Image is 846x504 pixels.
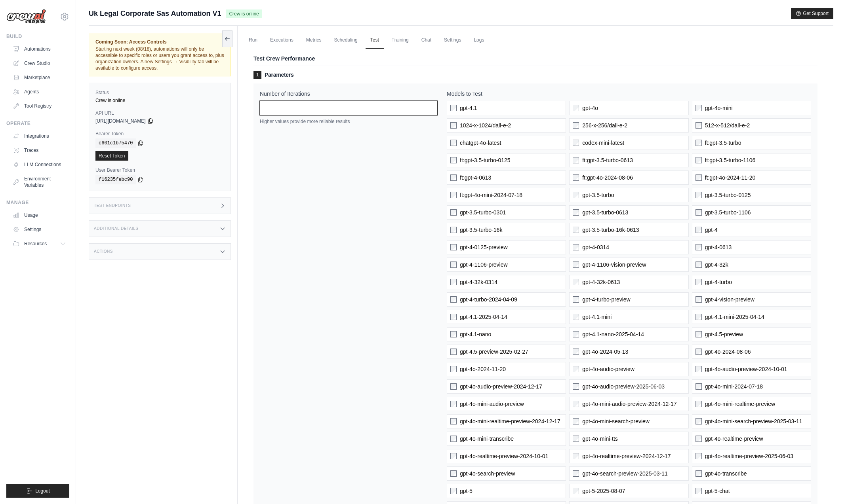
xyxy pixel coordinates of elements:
[582,313,612,321] span: gpt-4.1-mini
[582,400,676,408] span: gpt-4o-mini-audio-preview-2024-12-17
[265,32,298,49] a: Executions
[460,243,508,251] span: gpt-4-0125-preview
[573,279,579,285] input: gpt-4-32k-0613
[6,33,69,40] div: Build
[582,435,617,443] span: gpt-4o-mini-tts
[705,348,751,356] span: gpt-4o-2024-08-06
[95,151,128,161] a: Reset Token
[244,32,262,49] a: Run
[695,383,702,390] input: gpt-4o-mini-2024-07-18
[695,209,702,216] input: gpt-3.5-turbo-1106
[695,366,702,372] input: gpt-4o-audio-preview-2024-10-01
[705,313,764,321] span: gpt-4.1-mini-2025-04-14
[573,331,579,337] input: gpt-4.1-nano-2025-04-14
[94,249,113,254] h3: Actions
[260,90,437,98] label: Number of Iterations
[573,349,579,355] input: gpt-4o-2024-05-13
[573,436,579,442] input: gpt-4o-mini-tts
[450,105,457,111] input: gpt-4.1
[10,223,69,236] a: Settings
[450,261,457,268] input: gpt-4-1106-preview
[460,313,507,321] span: gpt-4.1-2025-04-14
[573,366,579,372] input: gpt-4o-audio-preview
[447,90,811,98] label: Models to Test
[35,488,50,494] span: Logout
[705,139,741,147] span: ft:gpt-3.5-turbo
[460,226,502,234] span: gpt-3.5-turbo-16k
[791,8,833,19] button: Get Support
[460,348,528,356] span: gpt-4.5-preview-2025-02-27
[469,32,489,49] a: Logs
[24,241,47,247] span: Resources
[460,470,515,477] span: gpt-4o-search-preview
[705,261,728,269] span: gpt-4-32k
[6,199,69,206] div: Manage
[695,418,702,424] input: gpt-4o-mini-search-preview-2025-03-11
[695,314,702,320] input: gpt-4.1-mini-2025-04-14
[573,122,579,129] input: 256-x-256/dall-e-2
[582,330,644,338] span: gpt-4.1-nano-2025-04-14
[705,208,751,216] span: gpt-3.5-turbo-1106
[695,157,702,163] input: ft:gpt-3.5-turbo-1106
[705,156,756,164] span: ft:gpt-3.5-turbo-1106
[460,296,517,303] span: gpt-4-turbo-2024-04-09
[10,144,69,157] a: Traces
[582,243,609,251] span: gpt-4-0314
[695,331,702,337] input: gpt-4.5-preview
[695,192,702,198] input: gpt-3.5-turbo-0125
[705,452,793,460] span: gpt-4o-realtime-preview-2025-06-03
[450,418,457,424] input: gpt-4o-mini-realtime-preview-2024-12-17
[450,227,457,233] input: gpt-3.5-turbo-16k
[95,175,136,184] code: f16235febc90
[6,484,69,498] button: Logout
[253,71,261,79] span: 1
[460,104,477,112] span: gpt-4.1
[460,435,514,443] span: gpt-4o-mini-transcribe
[460,487,473,495] span: gpt-5
[95,131,224,137] label: Bearer Token
[705,330,743,338] span: gpt-4.5-preview
[573,296,579,303] input: gpt-4-turbo-preview
[573,418,579,424] input: gpt-4o-mini-search-preview
[95,39,224,45] span: Coming Soon: Access Controls
[705,400,775,408] span: gpt-4o-mini-realtime-preview
[573,488,579,494] input: gpt-5-2025-08-07
[582,452,671,460] span: gpt-4o-realtime-preview-2024-12-17
[705,243,732,251] span: gpt-4-0613
[450,314,457,320] input: gpt-4.1-2025-04-14
[450,470,457,477] input: gpt-4o-search-preview
[573,453,579,459] input: gpt-4o-realtime-preview-2024-12-17
[460,278,497,286] span: gpt-4-32k-0314
[94,226,138,231] h3: Additional Details
[450,209,457,216] input: gpt-3.5-turbo-0301
[582,383,665,390] span: gpt-4o-audio-preview-2025-06-03
[450,366,457,372] input: gpt-4o-2024-11-20
[695,244,702,250] input: gpt-4-0613
[695,227,702,233] input: gpt-4
[695,296,702,303] input: gpt-4-vision-preview
[582,104,598,112] span: gpt-4o
[705,365,787,373] span: gpt-4o-audio-preview-2024-10-01
[89,8,221,19] span: Uk Legal Corporate Sas Automation V1
[573,209,579,216] input: gpt-3.5-turbo-0613
[10,158,69,171] a: LLM Connections
[10,209,69,222] a: Usage
[10,85,69,98] a: Agents
[705,121,750,129] span: 512-x-512/dall-e-2
[94,203,131,208] h3: Test Endpoints
[460,139,501,147] span: chatgpt-4o-latest
[460,330,491,338] span: gpt-4.1-nano
[705,383,763,390] span: gpt-4o-mini-2024-07-18
[301,32,326,49] a: Metrics
[460,417,560,425] span: gpt-4o-mini-realtime-preview-2024-12-17
[705,174,756,182] span: ft:gpt-4o-2024-11-20
[695,105,702,111] input: gpt-4o-mini
[695,349,702,355] input: gpt-4o-2024-08-06
[695,140,702,146] input: ft:gpt-3.5-turbo
[450,349,457,355] input: gpt-4.5-preview-2025-02-27
[417,32,436,49] a: Chat
[10,71,69,84] a: Marketplace
[573,157,579,163] input: ft:gpt-3.5-turbo-0613
[705,470,747,477] span: gpt-4o-transcribe
[450,453,457,459] input: gpt-4o-realtime-preview-2024-10-01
